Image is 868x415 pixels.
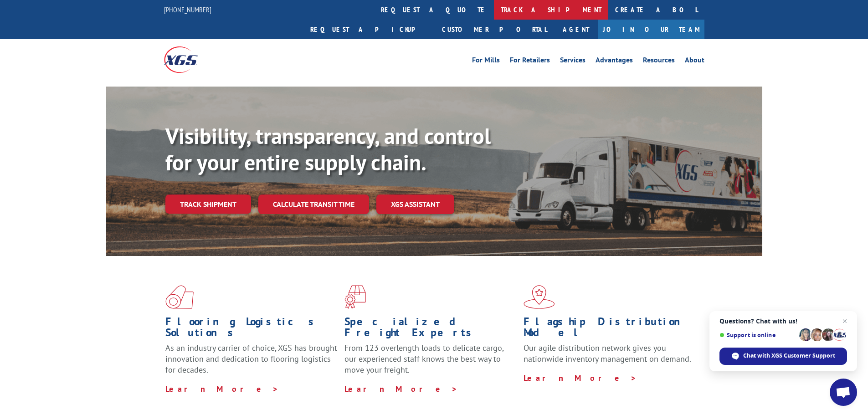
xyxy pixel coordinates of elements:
[524,373,637,383] a: Learn More >
[165,316,338,343] h1: Flooring Logistics Solutions
[258,195,369,214] a: Calculate transit time
[165,195,251,214] a: Track shipment
[344,285,366,309] img: xgs-icon-focused-on-flooring-red
[472,56,500,67] a: For Mills
[344,384,458,394] a: Learn More >
[598,20,704,39] a: Join Our Team
[344,316,517,343] h1: Specialized Freight Experts
[510,56,550,67] a: For Retailers
[643,56,675,67] a: Resources
[685,56,704,67] a: About
[596,56,633,67] a: Advantages
[165,343,337,375] span: As an industry carrier of choice, XGS has brought innovation and dedication to flooring logistics...
[554,20,598,39] a: Agent
[165,285,194,309] img: xgs-icon-total-supply-chain-intelligence-red
[830,379,857,406] div: Open chat
[743,352,835,360] span: Chat with XGS Customer Support
[839,316,850,327] span: Close chat
[524,343,691,364] span: Our agile distribution network gives you nationwide inventory management on demand.
[376,195,454,214] a: XGS ASSISTANT
[165,384,279,394] a: Learn More >
[524,285,555,309] img: xgs-icon-flagship-distribution-model-red
[435,20,554,39] a: Customer Portal
[165,122,491,176] b: Visibility, transparency, and control for your entire supply chain.
[719,318,847,325] span: Questions? Chat with us!
[344,343,517,383] p: From 123 overlength loads to delicate cargo, our experienced staff knows the best way to move you...
[524,316,696,343] h1: Flagship Distribution Model
[719,332,796,338] span: Support is online
[164,5,211,14] a: [PHONE_NUMBER]
[560,56,586,67] a: Services
[303,20,435,39] a: Request a pickup
[719,348,847,365] div: Chat with XGS Customer Support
